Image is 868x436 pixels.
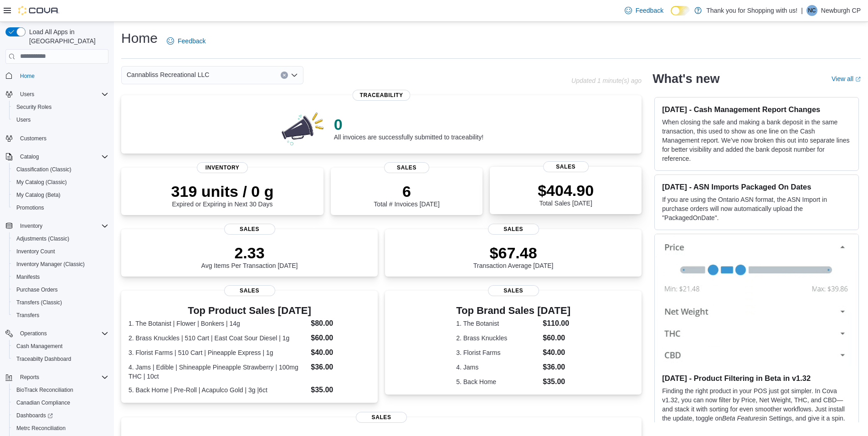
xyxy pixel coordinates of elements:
[26,27,108,46] span: Load All Apps in [GEOGRAPHIC_DATA]
[9,353,112,365] button: Traceabilty Dashboard
[16,312,39,319] span: Transfers
[16,179,67,186] span: My Catalog (Classic)
[13,410,108,421] span: Dashboards
[13,114,108,125] span: Users
[538,181,594,207] div: Total Sales [DATE]
[543,318,570,329] dd: $110.00
[456,333,539,343] dt: 2. Brass Knuckles
[13,385,77,395] a: BioTrack Reconciliation
[178,36,205,46] span: Feedback
[832,75,861,82] a: View allExternal link
[128,319,307,328] dt: 1. The Botanist | Flower | Bonkers | 14g
[128,348,307,357] dt: 3. Florist Farms | 510 Cart | Pineapple Express | 1g
[9,176,112,189] button: My Catalog (Classic)
[16,412,53,419] span: Dashboards
[9,422,112,435] button: Metrc Reconciliation
[13,202,108,213] span: Promotions
[16,273,40,281] span: Manifests
[16,103,51,111] span: Security Roles
[9,296,112,309] button: Transfers (Classic)
[16,166,72,173] span: Classification (Classic)
[171,182,274,208] div: Expired or Expiring in Next 30 Days
[801,5,803,16] p: |
[473,244,554,262] p: $67.48
[806,5,817,16] div: Newburgh CP
[20,91,34,98] span: Users
[16,355,71,363] span: Traceabilty Dashboard
[16,372,43,383] button: Reports
[13,177,71,188] a: My Catalog (Classic)
[16,235,69,242] span: Adjustments (Classic)
[291,72,298,79] button: Open list of options
[128,333,307,343] dt: 2. Brass Knuckles | 510 Cart | East Coat Sour Diesel | 1g
[128,305,370,316] h3: Top Product Sales [DATE]
[9,232,112,245] button: Adjustments (Classic)
[855,77,861,82] svg: External link
[13,310,108,321] span: Transfers
[13,297,108,308] span: Transfers (Classic)
[9,113,112,126] button: Users
[20,135,46,142] span: Customers
[13,310,43,321] a: Transfers
[13,284,62,295] a: Purchase Orders
[163,32,209,50] a: Feedback
[456,305,570,316] h3: Top Brand Sales [DATE]
[13,397,74,408] a: Canadian Compliance
[2,371,112,384] button: Reports
[2,69,112,82] button: Home
[9,189,112,201] button: My Catalog (Beta)
[16,261,85,268] span: Inventory Manager (Classic)
[13,410,56,421] a: Dashboards
[662,118,851,163] p: When closing the safe and making a bank deposit in the same transaction, this used to show as one...
[662,105,851,114] h3: [DATE] - Cash Management Report Changes
[662,195,851,222] p: If you are using the Ontario ASN format, the ASN Import in purchase orders will now automatically...
[543,333,570,344] dd: $60.00
[488,224,539,235] span: Sales
[20,330,47,337] span: Operations
[311,333,370,344] dd: $60.00
[353,90,411,101] span: Traceability
[374,182,439,208] div: Total # Invoices [DATE]
[2,88,112,101] button: Users
[543,347,570,358] dd: $40.00
[722,415,762,422] em: Beta Features
[13,297,66,308] a: Transfers (Classic)
[636,6,663,15] span: Feedback
[9,101,112,113] button: Security Roles
[13,259,88,270] a: Inventory Manager (Classic)
[16,286,58,293] span: Purchase Orders
[13,233,73,244] a: Adjustments (Classic)
[16,191,61,199] span: My Catalog (Beta)
[13,272,43,282] a: Manifests
[127,69,209,80] span: Cannabliss Recreational LLC
[543,376,570,387] dd: $35.00
[9,258,112,271] button: Inventory Manager (Classic)
[128,363,307,381] dt: 4. Jams | Edible | Shineapple Pineapple Strawberry | 100mg THC | 10ct
[456,348,539,357] dt: 3. Florist Farms
[374,182,439,200] p: 6
[18,6,59,15] img: Cova
[706,5,797,16] p: Thank you for Shopping with us!
[16,133,108,144] span: Customers
[281,72,288,79] button: Clear input
[13,190,108,200] span: My Catalog (Beta)
[13,385,108,395] span: BioTrack Reconciliation
[16,151,108,162] span: Catalog
[543,362,570,373] dd: $36.00
[201,244,298,262] p: 2.33
[20,72,35,80] span: Home
[16,221,108,231] span: Inventory
[16,221,46,231] button: Inventory
[9,271,112,283] button: Manifests
[20,374,39,381] span: Reports
[13,354,108,364] span: Traceabilty Dashboard
[16,386,73,394] span: BioTrack Reconciliation
[13,284,108,295] span: Purchase Orders
[538,181,594,200] p: $404.90
[311,385,370,395] dd: $35.00
[13,272,108,282] span: Manifests
[13,397,108,408] span: Canadian Compliance
[13,423,69,434] a: Metrc Reconciliation
[671,6,690,15] input: Dark Mode
[16,343,62,350] span: Cash Management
